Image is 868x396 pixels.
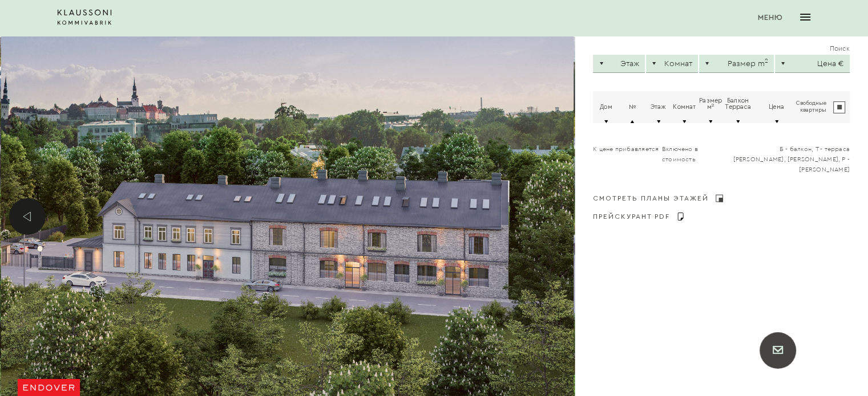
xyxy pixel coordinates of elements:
[651,104,667,110] a: Этаж
[600,104,612,110] a: Дом
[593,194,723,202] a: СМОТРЕТЬ ПЛАНЫ ЭТАЖЕЙ
[593,146,659,153] span: К цене прибавляется
[765,58,768,64] sup: 2
[730,144,850,154] div: Б - балкон, T - терраса
[673,104,696,110] a: Комнат
[712,103,714,108] sup: 2
[758,14,783,21] div: МЕНЮ
[817,60,844,68] div: Цена €
[620,60,639,68] div: Этаж
[593,36,850,55] div: Поиск
[664,60,692,68] div: Комнат
[728,60,768,68] div: Размер m
[793,321,852,380] iframe: Chatbot
[725,97,750,104] div: Балкон
[730,154,850,175] div: [PERSON_NAME], [PERSON_NAME], P - [PERSON_NAME]
[629,104,636,110] a: №
[725,104,750,110] div: Терраса
[593,213,684,221] a: ПРЕЙСКУРАНТ PDF
[697,97,724,110] a: Размер м2
[662,146,698,163] span: Включено в стоимость
[725,97,750,110] a: Балкон Терраса
[769,104,784,110] a: Цена
[796,100,846,114] label: Свободные квартиры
